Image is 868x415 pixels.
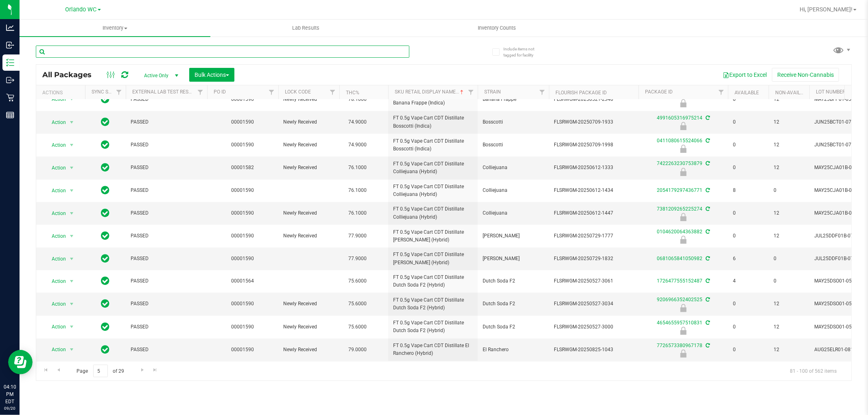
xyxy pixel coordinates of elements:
a: Filter [112,85,126,99]
span: JUN25BCT01-0702 [814,118,866,126]
a: Filter [265,85,278,99]
span: Newly Received [283,96,335,103]
span: select [67,276,77,287]
a: 00001582 [232,165,254,170]
span: FT 0.5g Vape Cart CDT Distillate Bosscotti (Indica) [393,137,473,153]
span: Lab Results [281,24,330,32]
span: PASSED [131,323,202,331]
span: MAY25BFP01-0514 [814,96,866,103]
span: Sync from Compliance System [704,161,710,166]
span: PASSED [131,232,202,240]
a: 0681065841050982 [657,256,702,261]
span: FT 0.5g Vape Cart CDT Distillate Bosscotti (Indica) [393,114,473,130]
a: 7422263230753879 [657,161,702,166]
a: 00001590 [232,119,254,125]
span: select [67,139,77,151]
span: PASSED [131,255,202,263]
span: PASSED [131,277,202,285]
span: Newly Received [283,118,335,126]
span: FLSRWGM-20250825-1043 [554,346,634,354]
span: Bosscotti [483,118,544,126]
span: select [67,230,77,242]
a: Go to the previous page [52,365,64,376]
span: 0 [774,277,805,285]
span: Sync from Compliance System [704,343,710,348]
span: In Sync [101,275,110,287]
span: 77.9000 [344,230,371,242]
span: 4 [733,277,764,285]
span: 12 [774,346,805,354]
span: 0 [733,118,764,126]
span: 12 [774,141,805,149]
span: JUL25DDF01B-0723 [814,232,866,240]
span: Action [44,185,66,196]
a: PO ID [214,89,226,95]
a: 4654655957510831 [657,320,702,326]
span: 0 [733,141,764,149]
span: MAY25CJA01B-0604 [814,209,866,217]
span: select [67,344,77,355]
span: 12 [774,96,805,103]
span: 81 - 100 of 562 items [783,365,843,377]
span: 74.9000 [344,139,371,151]
span: 0 [733,300,764,308]
span: 78.1000 [344,93,371,105]
span: In Sync [101,116,110,128]
input: 5 [93,365,108,377]
a: 2054179297436771 [657,187,702,193]
a: Sku Retail Display Name [395,89,465,95]
span: select [67,208,77,219]
a: Sync Status [92,89,123,95]
span: select [67,93,77,105]
inline-svg: Analytics [6,24,14,32]
a: Filter [536,85,549,99]
span: MAY25DSO01-0520 [814,323,866,331]
span: PASSED [131,164,202,172]
a: 00001590 [232,256,254,261]
span: 0 [733,323,764,331]
a: Go to the last page [149,365,161,376]
span: 12 [774,232,805,240]
span: Colliejuana [483,187,544,194]
span: Bulk Actions [195,72,229,78]
span: 75.6000 [344,298,371,310]
span: PASSED [131,118,202,126]
a: External Lab Test Result [132,89,196,95]
span: select [67,185,77,196]
span: PASSED [131,346,202,354]
inline-svg: Inventory [6,59,14,67]
span: Sync from Compliance System [704,256,710,261]
span: In Sync [101,230,110,241]
span: 0 [733,346,764,354]
a: Lock Code [285,89,311,95]
span: select [67,117,77,128]
span: 79.0000 [344,344,371,356]
a: Available [735,90,759,96]
a: Filter [464,85,478,99]
a: Non-Available [775,90,811,96]
span: Action [44,162,66,174]
span: Sync from Compliance System [704,320,710,326]
a: 0104620064363882 [657,229,702,235]
span: Inventory [20,24,210,32]
div: Newly Received [637,122,729,130]
a: 0411080615524066 [657,138,702,143]
span: Hi, [PERSON_NAME]! [800,6,853,13]
p: 04:10 PM EDT [4,383,16,405]
span: Inventory Counts [467,24,527,32]
span: Sync from Compliance System [704,138,710,143]
span: FLSRWGM-20250729-1832 [554,255,634,263]
span: Action [44,93,66,105]
span: PASSED [131,209,202,217]
span: [PERSON_NAME] [483,255,544,263]
span: FLSRWGM-20250527-3061 [554,277,634,285]
span: Newly Received [283,164,335,172]
div: Newly Received [637,327,729,335]
div: Newly Received [637,145,729,153]
span: Newly Received [283,141,335,149]
a: THC% [346,90,359,96]
span: Newly Received [283,300,335,308]
div: Newly Received [637,99,729,107]
span: Action [44,253,66,265]
span: select [67,253,77,265]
